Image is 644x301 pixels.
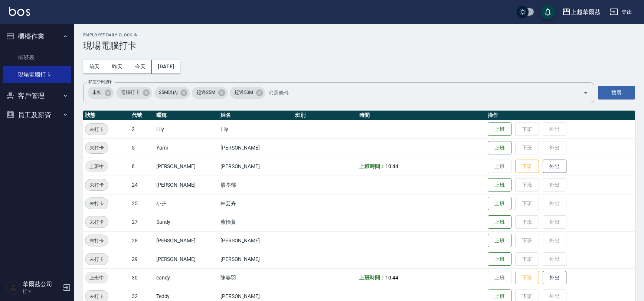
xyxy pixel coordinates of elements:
span: 未打卡 [85,181,108,189]
button: [DATE] [152,60,180,73]
div: 電腦打卡 [116,87,152,99]
td: Yami [154,138,219,157]
label: 篩選打卡記錄 [88,79,112,85]
span: 未知 [88,89,106,96]
td: 24 [130,176,154,194]
td: 29 [130,250,154,268]
button: 下班 [515,271,539,285]
span: 上班中 [85,163,108,170]
button: 昨天 [106,60,129,73]
img: Logo [9,7,30,16]
button: 今天 [129,60,152,73]
th: 暱稱 [154,111,219,120]
b: 上班時間： [359,275,385,281]
span: 未打卡 [85,200,108,207]
button: 前天 [83,60,106,73]
td: [PERSON_NAME] [219,138,293,157]
td: [PERSON_NAME] [154,250,219,268]
span: 上班中 [85,274,108,282]
div: 未知 [88,87,114,99]
button: 下班 [515,160,539,173]
td: 5 [130,138,154,157]
button: 登出 [607,5,635,19]
span: 未打卡 [85,237,108,245]
th: 代號 [130,111,154,120]
td: 蔡怡蓁 [219,213,293,231]
input: 篩選條件 [267,86,570,99]
button: 員工及薪資 [3,105,71,125]
td: [PERSON_NAME] [154,176,219,194]
span: 未打卡 [85,125,108,133]
div: 超過25M [192,87,228,99]
span: 超過25M [192,89,220,96]
button: save [540,4,555,19]
th: 姓名 [219,111,293,120]
p: 打卡 [23,288,61,295]
span: 25M以內 [154,89,182,96]
span: 未打卡 [85,144,108,152]
td: [PERSON_NAME] [219,231,293,250]
button: Open [580,87,592,99]
td: 8 [130,157,154,176]
img: Person [6,280,21,295]
span: 10:44 [385,163,398,169]
button: 櫃檯作業 [3,27,71,46]
td: 陳姿羽 [219,268,293,287]
td: 30 [130,268,154,287]
button: 上班 [488,234,511,248]
span: 未打卡 [85,218,108,226]
button: 上班 [488,197,511,210]
div: 超過50M [230,87,265,99]
td: 2 [130,120,154,138]
h2: Employee Daily Clock In [83,33,635,37]
td: [PERSON_NAME] [219,157,293,176]
td: [PERSON_NAME] [154,157,219,176]
b: 上班時間： [359,163,385,169]
span: 超過50M [230,89,258,96]
td: Lily [154,120,219,138]
button: 外出 [543,160,566,173]
td: 廖亭郁 [219,176,293,194]
h5: 華爾茲公司 [23,281,61,288]
td: 25 [130,194,154,213]
span: 未打卡 [85,292,108,300]
th: 操作 [486,111,635,120]
a: 排班表 [3,49,71,66]
span: 未打卡 [85,255,108,263]
button: 上班 [488,178,511,192]
span: 10:44 [385,275,398,281]
button: 上越華爾茲 [559,4,604,20]
h3: 現場電腦打卡 [83,40,635,51]
button: 上班 [488,141,511,155]
button: 上班 [488,122,511,136]
th: 班別 [293,111,357,120]
td: Sandy [154,213,219,231]
td: Lily [219,120,293,138]
div: 上越華爾茲 [571,7,601,17]
td: [PERSON_NAME] [154,231,219,250]
button: 上班 [488,252,511,266]
span: 電腦打卡 [116,89,144,96]
a: 現場電腦打卡 [3,66,71,83]
td: 27 [130,213,154,231]
button: 客戶管理 [3,86,71,105]
div: 25M以內 [154,87,190,99]
td: 小卉 [154,194,219,213]
button: 搜尋 [598,86,635,99]
button: 上班 [488,215,511,229]
th: 時間 [357,111,486,120]
button: 外出 [543,271,566,285]
td: 林芸卉 [219,194,293,213]
td: 28 [130,231,154,250]
td: candy [154,268,219,287]
td: [PERSON_NAME] [219,250,293,268]
th: 狀態 [83,111,130,120]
